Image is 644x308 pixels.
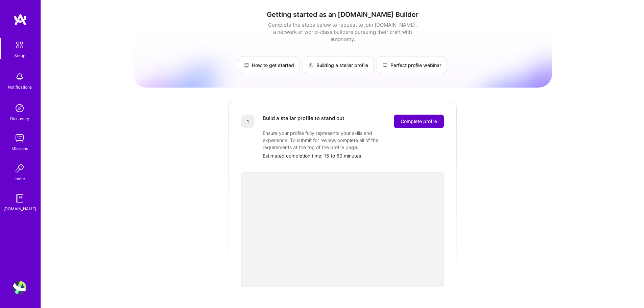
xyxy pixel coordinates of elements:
a: Building a stellar profile [303,56,374,74]
a: Perfect profile webinar [377,56,447,74]
img: How to get started [244,63,249,68]
span: Complete profile [401,118,437,125]
img: setup [13,38,27,52]
div: Notifications [8,84,32,91]
img: discovery [13,101,26,115]
a: User Avatar [11,281,28,294]
div: Discovery [10,115,29,122]
div: Ensure your profile fully represents your skills and experience. To submit for review, complete a... [263,129,398,151]
iframe: video [241,172,444,287]
div: Setup [14,52,25,59]
div: 1 [241,115,255,128]
img: guide book [13,192,26,205]
img: teamwork [13,132,26,145]
div: Invite [15,175,25,182]
button: Complete profile [394,115,444,128]
div: Build a stellar profile to stand out [263,115,344,128]
a: How to get started [238,56,300,74]
img: Invite [13,162,26,175]
img: Perfect profile webinar [382,63,388,68]
img: bell [13,70,26,84]
img: logo [14,14,27,26]
img: User Avatar [13,281,26,294]
div: Complete the steps below to request to join [DOMAIN_NAME], a network of world-class builders purs... [266,21,419,43]
div: Missions [11,145,28,152]
div: Estimated completion time: 15 to 60 minutes [263,152,444,159]
div: [DOMAIN_NAME] [3,205,36,212]
img: Building a stellar profile [308,63,314,68]
h1: Getting started as an [DOMAIN_NAME] Builder [133,10,552,19]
